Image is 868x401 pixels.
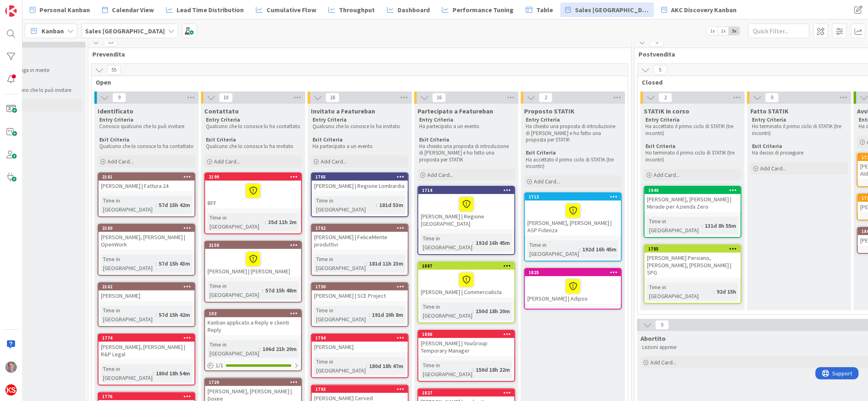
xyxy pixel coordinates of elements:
[527,240,579,258] div: Time in [GEOGRAPHIC_DATA]
[315,284,408,290] div: 1730
[265,218,266,227] span: :
[453,5,514,15] span: Performance Tuning
[653,65,667,75] span: 5
[155,259,157,268] span: :
[422,331,514,337] div: 1886
[525,193,621,200] div: 1713
[539,93,553,102] span: 2
[98,181,195,191] div: [PERSON_NAME] | Fattura 24
[102,174,195,180] div: 2161
[157,310,192,319] div: 57d 15h 42m
[98,224,195,250] div: 2160[PERSON_NAME], [PERSON_NAME] | OpenWork
[216,361,223,370] span: 1 / 1
[204,107,239,115] span: Contattato
[472,365,474,374] span: :
[208,340,259,358] div: Time in [GEOGRAPHIC_DATA]
[645,187,741,212] div: 1940[PERSON_NAME], [PERSON_NAME] | Miriade per Azienda Zero
[703,221,738,230] div: 131d 8h 55m
[205,242,301,277] div: 2159[PERSON_NAME] | [PERSON_NAME]
[266,218,299,227] div: 35d 11h 2m
[314,357,366,375] div: Time in [GEOGRAPHIC_DATA]
[205,310,301,335] div: 103Kanban applicato a Reply e clienti Reply
[112,5,154,15] span: Calendar View
[367,259,405,268] div: 181d 11h 23m
[219,93,233,102] span: 10
[366,259,367,268] span: :
[312,224,408,250] div: 1762[PERSON_NAME] | FeliceMente produttivi
[315,386,408,392] div: 1793
[377,200,405,209] div: 181d 53m
[644,107,689,115] span: STATIK in corso
[526,149,556,156] strong: Exit Criteria
[311,107,375,115] span: Invitato a Featureban
[205,317,301,335] div: Kanban applicato a Reply e clienti Reply
[641,334,666,342] span: Abortito
[313,143,407,150] p: Ha partecipato a un evento
[656,2,741,17] a: AKC Discovery Kanban
[419,116,453,123] strong: Entry Criteria
[161,2,249,17] a: Lead Time Distribution
[112,93,126,102] span: 9
[208,281,262,299] div: Time in [GEOGRAPHIC_DATA]
[421,361,472,379] div: Time in [GEOGRAPHIC_DATA]
[748,24,809,38] input: Quick Filter...
[153,369,154,378] span: :
[205,181,301,208] div: BFF
[418,270,514,297] div: [PERSON_NAME] | Commercialista
[42,26,64,36] span: Kanban
[525,200,621,235] div: [PERSON_NAME], [PERSON_NAME] | ASP Fidenza
[155,200,157,209] span: :
[251,2,321,17] a: Cumulative Flow
[536,5,553,15] span: Table
[580,245,619,254] div: 192d 16h 45m
[206,143,300,150] p: Qualcuno che lo conosce lo ha invitato
[713,287,715,296] span: :
[369,310,370,319] span: :
[524,107,575,115] span: Proposto STATIK
[521,2,558,17] a: Table
[214,158,240,165] span: Add Card...
[99,143,194,150] p: Qualcuno che lo conosce lo ha contattato
[312,283,408,290] div: 1730
[313,116,347,123] strong: Entry Criteria
[418,187,514,194] div: 1714
[648,246,741,252] div: 1785
[39,5,90,15] span: Personal Kanban
[418,262,514,270] div: 1887
[313,123,407,130] p: Qualcuno che lo conosce lo ha invitato
[17,1,37,11] span: Support
[206,136,236,143] strong: Exit Criteria
[718,27,729,35] span: 2x
[157,200,192,209] div: 57d 15h 42m
[102,394,195,399] div: 1776
[526,116,560,123] strong: Entry Criteria
[422,263,514,269] div: 1887
[205,379,301,386] div: 1729
[752,143,782,150] strong: Exit Criteria
[98,232,195,250] div: [PERSON_NAME], [PERSON_NAME] | OpenWork
[645,194,741,212] div: [PERSON_NAME], [PERSON_NAME] | Miriade per Azienda Zero
[101,364,153,382] div: Time in [GEOGRAPHIC_DATA]
[96,78,618,86] span: Open
[312,181,408,191] div: [PERSON_NAME] | Regione Lombardia
[209,311,301,316] div: 103
[418,331,514,338] div: 1886
[534,178,560,185] span: Add Card...
[102,284,195,290] div: 2162
[529,270,621,275] div: 1825
[366,362,367,370] span: :
[382,2,435,17] a: Dashboard
[314,196,376,214] div: Time in [GEOGRAPHIC_DATA]
[312,342,408,352] div: [PERSON_NAME]
[85,27,165,35] b: Sales [GEOGRAPHIC_DATA]
[575,5,649,15] span: Sales [GEOGRAPHIC_DATA]
[314,255,366,272] div: Time in [GEOGRAPHIC_DATA]
[209,242,301,248] div: 2159
[312,173,408,191] div: 1765[PERSON_NAME] | Regione Lombardia
[205,242,301,249] div: 2159
[209,379,301,385] div: 1729
[752,150,846,156] p: Ha deciso di proseguire
[645,143,676,150] strong: Exit Criteria
[205,360,301,370] div: 1/1
[262,286,263,295] span: :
